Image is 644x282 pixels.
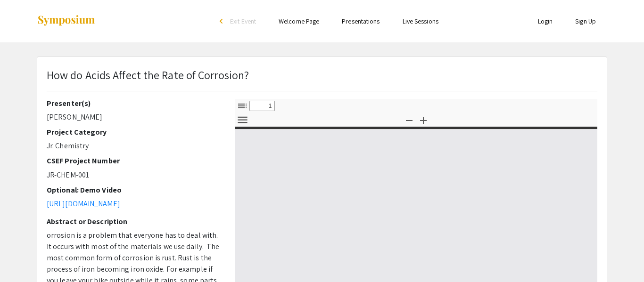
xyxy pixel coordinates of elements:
[575,17,596,25] a: Sign Up
[249,101,275,111] input: Page
[415,113,431,127] button: Zoom In
[234,113,250,127] button: Tools
[47,169,221,181] p: JR-CHEM-001
[342,17,380,25] a: Presentations
[47,99,221,108] h2: Presenter(s)
[234,99,250,113] button: Toggle Sidebar
[47,112,221,123] p: [PERSON_NAME]
[47,128,221,137] h2: Project Category
[37,15,96,27] img: Symposium by ForagerOne
[47,140,221,152] p: Jr. Chemistry
[47,199,120,209] a: [URL][DOMAIN_NAME]
[230,17,256,25] span: Exit Event
[47,156,221,165] h2: CSEF Project Number
[401,113,417,127] button: Zoom Out
[220,18,225,24] div: arrow_back_ios
[47,67,249,82] span: How do Acids Affect the Rate of Corrosion?
[403,17,438,25] a: Live Sessions
[538,17,553,25] a: Login
[47,217,221,226] h2: Abstract or Description
[47,185,221,194] h2: Optional: Demo Video
[279,17,319,25] a: Welcome Page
